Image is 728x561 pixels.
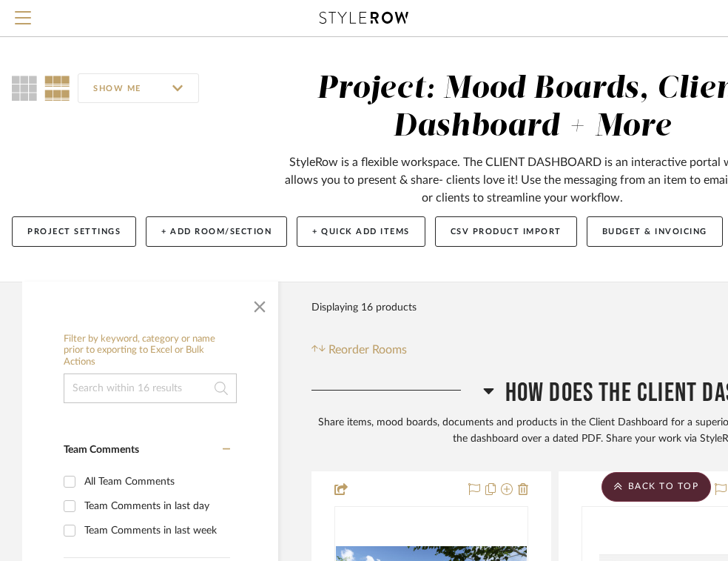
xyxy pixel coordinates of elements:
[601,472,711,502] scroll-to-top-button: BACK TO TOP
[245,289,274,319] button: Close
[12,216,136,247] button: Project Settings
[435,216,577,247] button: CSV Product Import
[311,293,417,322] div: Displaying 16 products
[64,333,237,368] h6: Filter by keyword, category or name prior to exporting to Excel or Bulk Actions
[328,341,407,359] span: Reorder Rooms
[587,216,723,247] button: Budget & Invoicing
[64,374,237,403] input: Search within 16 results
[146,216,287,247] button: + Add Room/Section
[84,519,226,542] div: Team Comments in last week
[297,216,425,247] button: + Quick Add Items
[64,445,139,455] span: Team Comments
[84,470,226,494] div: All Team Comments
[311,341,407,359] button: Reorder Rooms
[84,494,226,518] div: Team Comments in last day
